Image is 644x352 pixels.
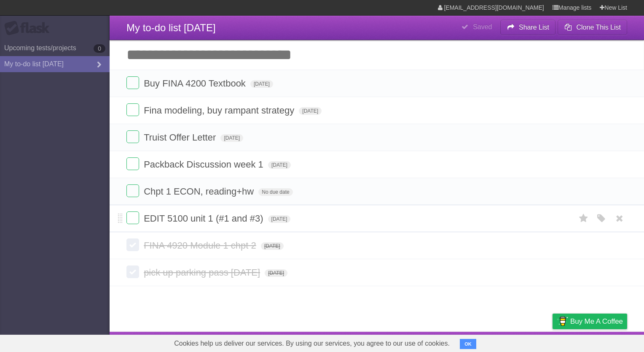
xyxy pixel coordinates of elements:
[166,335,458,352] span: Cookies help us deliver our services. By using our services, you agree to our use of cookies.
[126,130,139,143] label: Done
[126,103,139,116] label: Done
[558,20,627,35] button: Clone This List
[574,334,627,350] a: Suggest a feature
[144,159,266,170] span: Packback Discussion week 1
[144,213,265,224] span: EDIT 5100 unit 1 (#1 and #3)
[268,161,291,169] span: [DATE]
[468,334,502,350] a: Developers
[220,134,243,142] span: [DATE]
[268,215,291,223] span: [DATE]
[440,334,458,350] a: About
[126,76,139,89] label: Done
[126,238,139,251] label: Done
[144,267,262,278] span: pick up parking pass [DATE]
[519,24,549,31] b: Share List
[258,188,292,196] span: No due date
[261,242,284,250] span: [DATE]
[144,105,296,116] span: Fina modeling, buy rampant strategy
[542,334,563,350] a: Privacy
[513,334,531,350] a: Terms
[126,265,139,278] label: Done
[126,22,216,33] span: My to-do list [DATE]
[299,107,322,115] span: [DATE]
[144,186,256,197] span: Chpt 1 ECON, reading+hw
[557,314,568,328] img: Buy me a coffee
[553,314,627,329] a: Buy me a coffee
[570,314,623,329] span: Buy me a coffee
[576,24,621,31] b: Clone This List
[144,78,248,89] span: Buy FINA 4200 Textbook
[144,132,218,143] span: Truist Offer Letter
[94,44,105,53] b: 0
[4,21,55,36] div: Flask
[460,339,476,349] button: OK
[126,157,139,170] label: Done
[126,211,139,224] label: Done
[500,20,556,35] button: Share List
[144,240,258,251] span: FINA 4920 Module 1 chpt 2
[126,184,139,197] label: Done
[576,211,592,225] label: Star task
[265,269,287,277] span: [DATE]
[473,23,492,30] b: Saved
[250,80,273,88] span: [DATE]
